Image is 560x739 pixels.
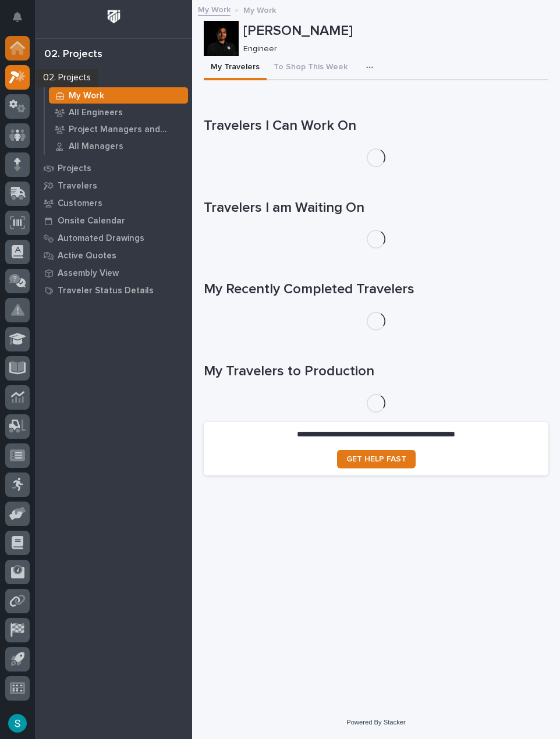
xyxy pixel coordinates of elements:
a: Projects [35,159,192,177]
p: Assembly View [58,268,119,279]
a: Traveler Status Details [35,282,192,299]
a: Project Managers and Engineers [45,121,192,137]
h1: Travelers I am Waiting On [204,200,548,216]
p: My Work [243,3,276,16]
p: Traveler Status Details [58,286,154,296]
p: Active Quotes [58,251,116,261]
a: Powered By Stacker [346,719,405,726]
a: Assembly View [35,264,192,282]
p: My Work [69,91,104,101]
h1: My Recently Completed Travelers [204,281,548,298]
a: GET HELP FAST [337,450,416,468]
a: Customers [35,194,192,212]
button: To Shop This Week [267,56,355,80]
a: My Work [45,87,192,104]
p: All Managers [69,141,123,152]
a: My Work [198,2,231,16]
button: users-avatar [5,711,30,736]
p: Engineer [243,44,539,54]
p: Project Managers and Engineers [69,125,183,135]
p: My Work [58,73,93,84]
a: Onsite Calendar [35,212,192,229]
p: Customers [58,198,102,209]
button: My Travelers [204,56,267,80]
p: All Engineers [69,108,123,118]
button: Notifications [5,5,30,29]
div: Notifications [15,12,30,30]
a: All Managers [45,138,192,154]
h1: Travelers I Can Work On [204,118,548,134]
p: Automated Drawings [58,233,144,244]
a: My Work [35,69,192,87]
p: [PERSON_NAME] [243,23,544,40]
p: Travelers [58,181,97,191]
img: Workspace Logo [103,6,125,27]
p: Projects [58,164,91,174]
a: Active Quotes [35,247,192,264]
span: GET HELP FAST [346,455,406,463]
a: All Engineers [45,104,192,120]
a: Automated Drawings [35,229,192,247]
h1: My Travelers to Production [204,363,548,380]
p: Onsite Calendar [58,216,125,226]
div: 02. Projects [44,48,102,61]
a: Travelers [35,177,192,194]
